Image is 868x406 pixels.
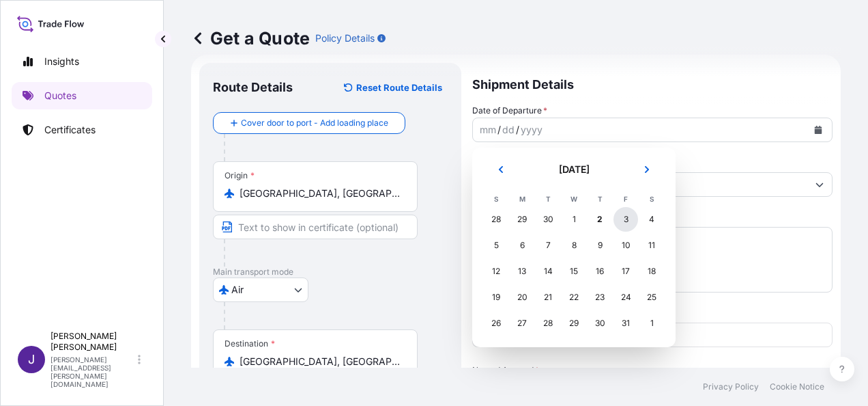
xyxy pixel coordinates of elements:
div: Sunday, October 26, 2025 [484,311,508,336]
div: Saturday, October 4, 2025 [639,207,664,232]
div: Monday, October 13, 2025 [510,259,534,284]
div: Saturday, October 25, 2025 [639,285,664,310]
div: Friday, October 3, 2025 [613,207,638,232]
div: Sunday, October 19, 2025 [484,285,508,310]
th: W [561,191,587,206]
th: S [639,191,665,206]
div: Today, Thursday, October 2, 2025 [588,207,612,232]
div: Saturday, November 1, 2025 [639,311,664,336]
div: Tuesday, October 21, 2025 [536,285,560,310]
div: Thursday, October 30, 2025 [588,311,612,336]
table: October 2025 [483,191,665,336]
th: T [535,191,561,206]
button: Next [632,159,662,180]
th: M [509,191,535,206]
div: Thursday, October 23, 2025 [588,285,612,310]
div: Friday, October 31, 2025 [613,311,638,336]
th: F [613,191,639,206]
div: Tuesday, September 30, 2025 [536,207,560,232]
div: Sunday, October 5, 2025 [484,233,508,258]
div: Wednesday, October 1, 2025 [562,207,586,232]
div: Thursday, October 16, 2025 [588,259,612,284]
div: Friday, October 17, 2025 [613,259,638,284]
th: T [587,191,613,206]
section: Calendar [472,148,676,347]
p: Policy Details [315,31,375,45]
div: Friday, October 10, 2025 [613,233,638,258]
div: Wednesday, October 8, 2025 [562,233,586,258]
div: October 2025 [483,159,665,336]
div: Tuesday, October 14, 2025 [536,259,560,284]
div: Monday, October 6, 2025 [510,233,534,258]
div: Wednesday, October 15, 2025 [562,259,586,284]
div: Tuesday, October 7, 2025 [536,233,560,258]
button: Previous [486,159,516,180]
div: Friday, October 24, 2025 [613,285,638,310]
div: Wednesday, October 29, 2025 [562,311,586,336]
div: Monday, October 20, 2025 [510,285,534,310]
th: S [483,191,509,206]
div: Wednesday, October 22, 2025 [562,285,586,310]
div: Thursday, October 9, 2025 [588,233,612,258]
div: Tuesday, October 28, 2025 [536,311,560,336]
h2: [DATE] [524,163,624,176]
p: Get a Quote [191,27,310,49]
div: Saturday, October 11, 2025 [639,233,664,258]
p: Shipment Details [472,63,833,104]
div: Monday, September 29, 2025 [510,207,534,232]
div: Monday, October 27, 2025 [510,311,534,336]
div: Sunday, October 12, 2025 [484,259,508,284]
div: Saturday, October 18, 2025 [639,259,664,284]
div: Sunday, September 28, 2025 [484,207,508,232]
